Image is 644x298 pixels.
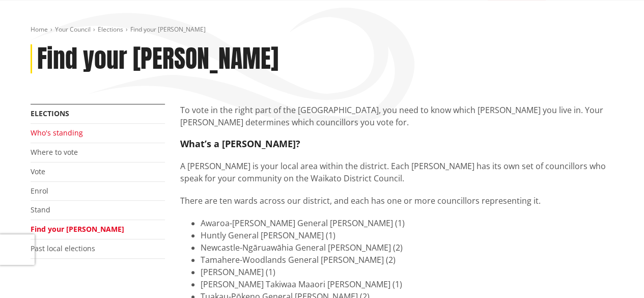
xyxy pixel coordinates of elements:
li: Newcastle-Ngāruawāhia General [PERSON_NAME] (2) [201,241,614,254]
span: To vote in the right part of the [GEOGRAPHIC_DATA], you need to know which [PERSON_NAME] you live... [180,104,603,128]
li: Huntly General [PERSON_NAME] (1) [201,229,614,241]
a: Find your [PERSON_NAME] [31,224,124,234]
a: Elections [31,109,69,118]
a: Stand [31,205,50,214]
nav: breadcrumb [31,25,614,34]
h1: Find your [PERSON_NAME] [37,44,278,74]
a: Home [31,25,48,34]
li: [PERSON_NAME] (1) [201,266,614,278]
a: Past local elections [31,243,95,253]
strong: What’s a [PERSON_NAME]? [180,138,300,150]
a: Enrol [31,186,48,196]
a: Your Council [55,25,91,34]
a: Who's standing [31,128,83,138]
p: A [PERSON_NAME] is your local area within the district. Each [PERSON_NAME] has its own set of cou... [180,160,614,184]
a: Vote [31,167,45,176]
a: Where to vote [31,147,78,157]
li: [PERSON_NAME] Takiwaa Maaori [PERSON_NAME] (1) [201,278,614,290]
iframe: Messenger Launcher [597,255,634,292]
li: Tamahere-Woodlands General [PERSON_NAME] (2) [201,254,614,266]
li: Awaroa-[PERSON_NAME] General [PERSON_NAME] (1) [201,217,614,229]
span: Find your [PERSON_NAME] [130,25,206,34]
a: Elections [98,25,123,34]
p: There are ten wards across our district, and each has one or more councillors representing it. [180,195,614,207]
